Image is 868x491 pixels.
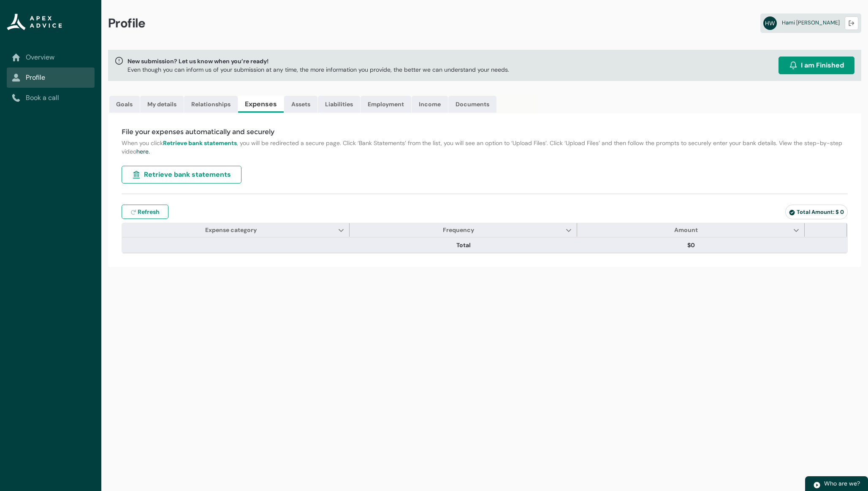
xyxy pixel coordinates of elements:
button: Logout [845,16,858,30]
span: Total Amount: $ 0 [789,208,844,216]
a: Assets [284,96,317,113]
a: Expenses [238,96,284,113]
a: My details [140,96,184,113]
button: I am Finished [778,57,854,74]
span: New submission? Let us know when you’re ready! [127,57,509,65]
lightning-badge: Total Amount [785,205,848,219]
lightning-base-formatted-text: Total [456,241,471,249]
button: Refresh [122,205,168,219]
a: Relationships [184,96,238,113]
a: here. [136,148,150,155]
a: Income [412,96,448,113]
img: play.svg [813,481,821,489]
img: alarm.svg [789,61,797,70]
a: Liabilities [318,96,360,113]
nav: Sub page [7,47,95,108]
a: Overview [12,52,90,62]
span: I am Finished [801,60,844,70]
span: Refresh [138,208,160,216]
a: HWHami [PERSON_NAME] [760,13,861,33]
lightning-formatted-number: $0 [687,241,695,249]
span: Hami [PERSON_NAME] [782,19,840,26]
img: Apex Advice Group [7,13,62,30]
button: Retrieve bank statements [122,166,241,183]
a: Employment [361,96,411,113]
h4: File your expenses automatically and securely [122,127,848,137]
a: Goals [109,96,140,113]
span: Retrieve bank statements [144,170,231,180]
a: Documents [448,96,496,113]
a: Profile [12,73,90,83]
span: Who are we? [824,480,860,487]
img: landmark.svg [132,170,141,179]
span: Profile [108,15,146,31]
abbr: HW [763,16,777,30]
a: Book a call [12,93,90,103]
strong: Retrieve bank statements [163,139,237,147]
p: Even though you can inform us of your submission at any time, the more information you provide, t... [127,65,509,74]
p: When you click , you will be redirected a secure page. Click ‘Bank Statements’ from the list, you... [122,139,848,156]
